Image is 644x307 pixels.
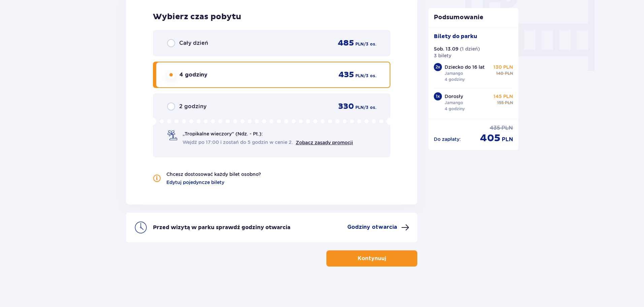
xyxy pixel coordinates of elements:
p: / 3 os. [364,104,376,111]
p: 435 [339,70,354,80]
img: clock icon [134,221,148,234]
p: Bilety do parku [434,33,477,40]
div: 1 x [434,92,442,100]
p: Podsumowanie [428,13,519,22]
p: PLN [502,124,513,132]
p: 3 bilety [434,52,451,59]
p: ( 1 dzień ) [460,45,480,52]
p: 145 PLN [493,93,513,100]
p: 2 godziny [179,103,206,110]
p: 4 godziny [445,76,465,83]
p: PLN [505,70,513,76]
a: Edytuj pojedyncze bilety [166,179,224,186]
p: / 3 os. [364,73,376,79]
p: 130 PLN [493,64,513,70]
span: Wejdź po 17:00 i zostań do 5 godzin w cenie 2. [183,139,293,146]
p: 4 godziny [445,106,465,112]
p: Chcesz dostosować każdy bilet osobno? [166,171,261,178]
p: Dorosły [445,93,463,100]
p: Dziecko do 16 lat [445,64,485,70]
p: Kontynuuj [358,255,386,262]
p: 140 [496,70,504,76]
p: / 3 os. [364,41,376,47]
p: 435 [490,124,500,132]
p: „Tropikalne wieczory" (Ndz. - Pt.): [183,130,263,137]
p: Jamango [445,100,463,106]
p: Sob. 13.09 [434,45,458,52]
p: PLN [355,73,364,79]
p: Do zapłaty : [434,136,461,143]
p: 4 godziny [179,71,207,79]
p: PLN [505,100,513,106]
p: 485 [338,38,354,48]
div: 2 x [434,63,442,71]
p: 405 [480,132,501,145]
p: PLN [355,104,364,111]
p: Wybierz czas pobytu [153,12,390,22]
p: 330 [338,101,354,112]
p: Cały dzień [179,39,208,47]
p: 155 [497,100,504,106]
p: Godziny otwarcia [347,223,397,231]
a: Zobacz zasady promocji [296,140,353,145]
p: Jamango [445,70,463,76]
p: Przed wizytą w parku sprawdź godziny otwarcia [153,224,290,231]
p: PLN [355,41,364,47]
p: PLN [502,136,513,143]
button: Godziny otwarcia [347,223,409,232]
button: Kontynuuj [326,250,417,267]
